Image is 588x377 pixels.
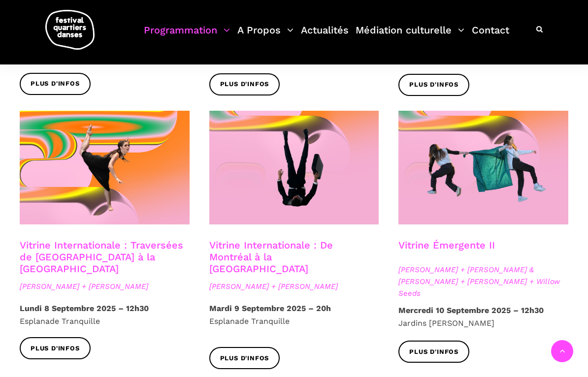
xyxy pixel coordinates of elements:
a: Médiation culturelle [356,22,464,51]
span: Plus d'infos [31,79,80,89]
strong: Mardi 9 Septembre 2025 – 20h [209,304,331,313]
span: Esplanade Tranquille [20,316,100,326]
span: Plus d'infos [220,353,269,364]
span: [PERSON_NAME] + [PERSON_NAME] [209,281,379,292]
img: logo-fqd-med [45,10,95,50]
a: Programmation [144,22,230,51]
span: Plus d'infos [220,79,269,90]
a: Vitrine Internationale : Traversées de [GEOGRAPHIC_DATA] à la [GEOGRAPHIC_DATA] [20,239,183,275]
a: Vitrine Émergente II [398,239,495,251]
a: Plus d'infos [20,73,91,95]
span: [PERSON_NAME] + [PERSON_NAME] & [PERSON_NAME] + [PERSON_NAME] + Willow Seeds [398,264,568,299]
span: Jardins [PERSON_NAME] [398,318,494,328]
a: Actualités [301,22,349,51]
a: A Propos [237,22,294,51]
span: Esplanade Tranquille [209,316,290,326]
a: Plus d'infos [209,73,280,95]
a: Plus d'infos [398,341,469,363]
a: Plus d'infos [20,337,91,359]
a: Plus d'infos [209,347,280,369]
span: [PERSON_NAME] + [PERSON_NAME] [20,281,190,292]
strong: Mercredi 10 Septembre 2025 – 12h30 [398,306,544,315]
span: Plus d'infos [409,347,458,357]
span: Plus d'infos [409,80,458,90]
span: Plus d'infos [31,344,80,354]
a: Contact [472,22,509,51]
a: Plus d'infos [398,74,469,96]
strong: Lundi 8 Septembre 2025 – 12h30 [20,304,149,313]
a: Vitrine Internationale : De Montréal à la [GEOGRAPHIC_DATA] [209,239,333,275]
